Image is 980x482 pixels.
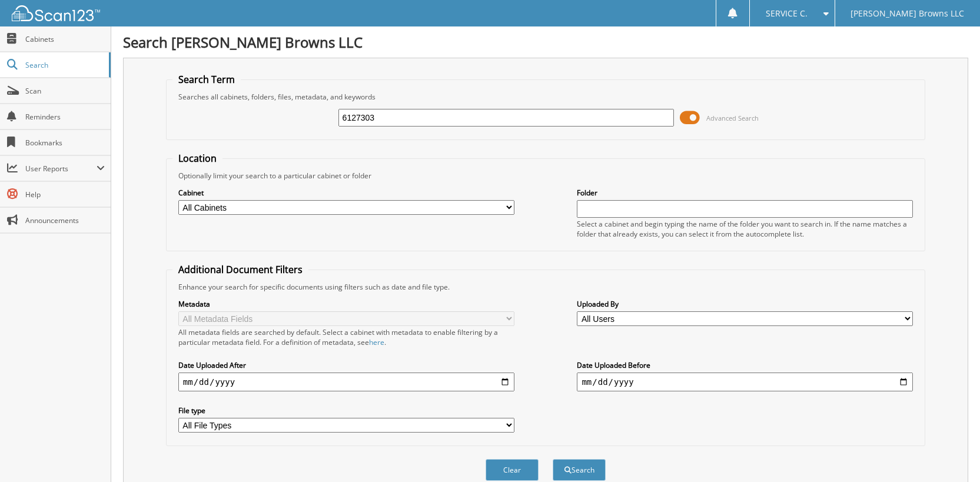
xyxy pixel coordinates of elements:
span: Cabinets [25,34,105,44]
span: SERVICE C. [766,10,808,17]
span: Bookmarks [25,138,105,148]
label: Date Uploaded Before [577,360,913,370]
input: start [178,373,514,391]
span: Reminders [25,112,105,122]
label: File type [178,405,514,415]
legend: Location [172,152,222,165]
div: Searches all cabinets, folders, files, metadata, and keywords [172,92,919,102]
button: Search [553,459,606,481]
legend: Additional Document Filters [172,263,308,276]
img: scan123-logo-white.svg [12,5,100,21]
iframe: Chat Widget [921,426,980,482]
span: Search [25,60,103,70]
div: All metadata fields are searched by default. Select a cabinet with metadata to enable filtering b... [178,327,514,347]
label: Uploaded By [577,299,913,309]
label: Date Uploaded After [178,360,514,370]
span: Announcements [25,215,105,225]
label: Cabinet [178,188,514,198]
label: Folder [577,188,913,198]
div: Enhance your search for specific documents using filters such as date and file type. [172,282,919,292]
input: end [577,373,913,391]
legend: Search Term [172,73,241,86]
span: Scan [25,86,105,96]
span: Advanced Search [706,114,759,122]
button: Clear [486,459,539,481]
div: Optionally limit your search to a particular cabinet or folder [172,171,919,181]
a: here [369,337,384,347]
span: User Reports [25,164,97,174]
h1: Search [PERSON_NAME] Browns LLC [123,32,968,52]
label: Metadata [178,299,514,309]
span: Help [25,190,105,200]
span: [PERSON_NAME] Browns LLC [851,10,964,17]
div: Select a cabinet and begin typing the name of the folder you want to search in. If the name match... [577,219,913,239]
